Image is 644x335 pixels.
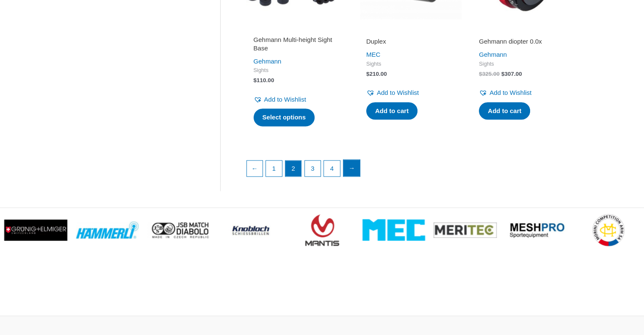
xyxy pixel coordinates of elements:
[366,71,387,77] bdi: 210.00
[479,71,500,77] bdi: 325.00
[479,51,507,58] a: Gehmann
[246,159,576,181] nav: Product Pagination
[366,37,455,49] a: Duplex
[254,25,343,36] iframe: Customer reviews powered by Trustpilot
[479,87,531,99] a: Add to Wishlist
[254,36,343,52] h2: Gehmann Multi-height Sight Base
[489,89,531,96] span: Add to Wishlist
[254,36,343,55] a: Gehmann Multi-height Sight Base
[366,37,455,46] h2: Duplex
[479,102,530,120] a: Add to cart: “Gehmann diopter 0.0x”
[366,51,380,58] a: MEC
[479,25,568,36] iframe: Customer reviews powered by Trustpilot
[501,71,505,77] span: $
[247,161,263,177] a: ←
[479,37,568,46] h2: Gehmann diopter 0.0x
[254,108,315,126] a: Select options for “Gehmann Multi-height Sight Base”
[266,161,282,177] a: Page 1
[366,102,417,120] a: Add to cart: “Duplex”
[501,71,522,77] bdi: 307.00
[366,71,370,77] span: $
[254,58,282,65] a: Gehmann
[254,94,306,105] a: Add to Wishlist
[366,87,419,99] a: Add to Wishlist
[324,161,340,177] a: Page 4
[254,67,343,74] span: Sights
[285,161,301,177] span: Page 2
[305,161,321,177] a: Page 3
[479,71,482,77] span: $
[479,37,568,49] a: Gehmann diopter 0.0x
[254,77,274,83] bdi: 110.00
[479,61,568,68] span: Sights
[366,61,455,68] span: Sights
[343,160,360,177] a: →
[264,96,306,103] span: Add to Wishlist
[366,25,455,36] iframe: Customer reviews powered by Trustpilot
[377,89,419,96] span: Add to Wishlist
[254,77,257,83] span: $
